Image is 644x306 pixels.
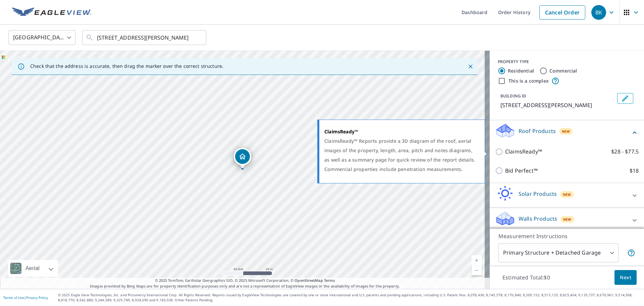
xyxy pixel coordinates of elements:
div: Aerial [23,260,42,277]
div: ClaimsReady™ Reports provide a 3D diagram of the roof, aerial images of the property, length, are... [324,136,476,174]
p: Check that the address is accurate, then drag the marker over the correct structure. [30,63,223,69]
p: Estimated Total: $0 [497,270,555,285]
div: Aerial [8,260,58,277]
div: Dropped pin, building 1, Residential property, 5226 Fisher Rd Athens, OH 45701 [234,148,251,169]
p: Roof Products [519,127,556,135]
a: Privacy Policy [26,295,48,300]
p: © 2025 Eagle View Technologies, Inc. and Pictometry International Corp. All Rights Reserved. Repo... [58,293,641,303]
label: Commercial [549,68,577,74]
p: $28 - $77.5 [611,147,639,156]
a: Terms of Use [3,295,24,300]
label: This is a complex [508,78,549,84]
label: Residential [508,68,534,74]
img: EV Logo [12,7,91,17]
a: Current Level 19, Zoom In [472,255,482,265]
p: Solar Products [519,190,557,198]
a: Terms [324,278,335,283]
div: Primary Structure + Detached Garage [498,244,619,262]
div: Solar ProductsNew [495,186,639,205]
p: BUILDING ID [500,93,526,99]
p: ClaimsReady™ [505,147,542,156]
div: BK [591,5,606,20]
span: Next [620,273,631,282]
p: | [3,296,48,300]
div: PROPERTY TYPE [498,59,636,65]
div: Roof ProductsNew [495,123,639,142]
button: Edit building 1 [617,93,633,104]
p: Walls Products [519,215,557,223]
a: Current Level 19, Zoom Out [472,265,482,275]
strong: ClaimsReady™ [324,128,358,135]
div: Walls ProductsNew [495,211,639,230]
a: OpenStreetMap [294,278,323,283]
div: [GEOGRAPHIC_DATA] [8,28,75,47]
button: Next [614,270,637,285]
span: Your report will include the primary structure and a detached garage if one exists. [627,249,635,257]
p: $18 [630,167,639,175]
span: © 2025 TomTom, Earthstar Geographics SIO, © 2025 Microsoft Corporation, © [155,278,335,283]
input: Search by address or latitude-longitude [97,28,193,47]
p: Measurement Instructions [498,232,635,240]
p: [STREET_ADDRESS][PERSON_NAME] [500,101,614,109]
span: New [562,129,570,134]
p: Bid Perfect™ [505,167,538,175]
a: Cancel Order [539,5,585,19]
span: New [563,217,572,222]
button: Close [466,62,475,71]
span: New [563,192,571,197]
